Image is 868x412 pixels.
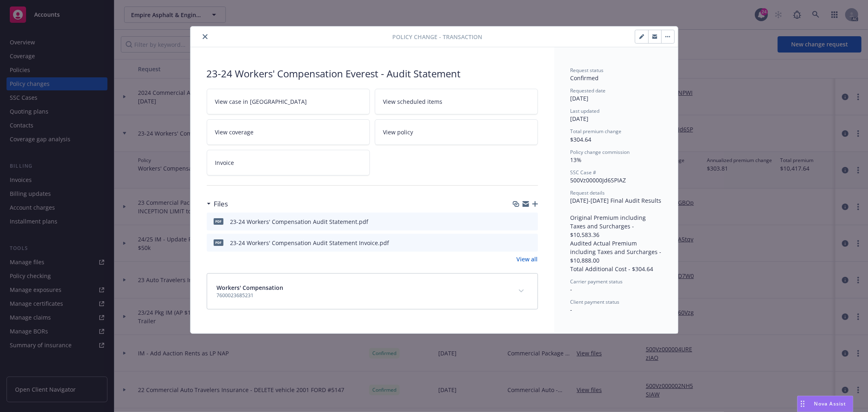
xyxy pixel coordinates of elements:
[571,298,620,305] span: Client payment status
[217,292,284,299] span: 7600023685231
[571,169,597,176] span: SSC Case #
[207,199,228,209] div: Files
[571,67,604,74] span: Request status
[207,119,370,145] a: View coverage
[798,396,808,412] div: Drag to move
[207,89,370,114] a: View case in [GEOGRAPHIC_DATA]
[215,97,307,106] span: View case in [GEOGRAPHIC_DATA]
[392,33,482,41] span: Policy change - Transaction
[527,239,535,247] button: preview file
[571,94,589,102] span: [DATE]
[571,115,589,123] span: [DATE]
[214,199,228,209] h3: Files
[230,217,369,226] div: 23-24 Workers' Compensation Audit Statement.pdf
[571,285,573,293] span: -
[571,128,622,135] span: Total premium change
[571,87,606,94] span: Requested date
[215,128,254,136] span: View coverage
[571,149,630,156] span: Policy change commission
[571,189,605,196] span: Request details
[215,158,234,167] span: Invoice
[383,97,443,106] span: View scheduled items
[200,32,210,42] button: close
[571,176,626,184] span: 500Vz00000Jd6SPIAZ
[571,136,592,143] span: $304.64
[797,396,853,412] button: Nova Assist
[207,274,538,309] div: Workers' Compensation7600023685231expand content
[207,67,538,81] div: 23-24 Workers' Compensation Everest - Audit Statement
[571,74,599,82] span: Confirmed
[375,119,538,145] a: View policy
[383,128,413,136] span: View policy
[514,217,521,226] button: download file
[230,239,389,247] div: 23-24 Workers' Compensation Audit Statement Invoice.pdf
[515,285,528,298] button: expand content
[514,239,521,247] button: download file
[214,239,223,245] span: pdf
[571,197,663,273] span: [DATE]-[DATE] Final Audit Results Original Premium including Taxes and Surcharges - $10,583.36 Au...
[517,255,538,263] a: View all
[571,156,582,164] span: 13%
[571,278,623,285] span: Carrier payment status
[814,400,846,407] span: Nova Assist
[375,89,538,114] a: View scheduled items
[207,150,370,175] a: Invoice
[527,217,535,226] button: preview file
[571,306,573,313] span: -
[214,218,223,224] span: pdf
[217,283,284,292] span: Workers' Compensation
[571,107,600,114] span: Last updated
